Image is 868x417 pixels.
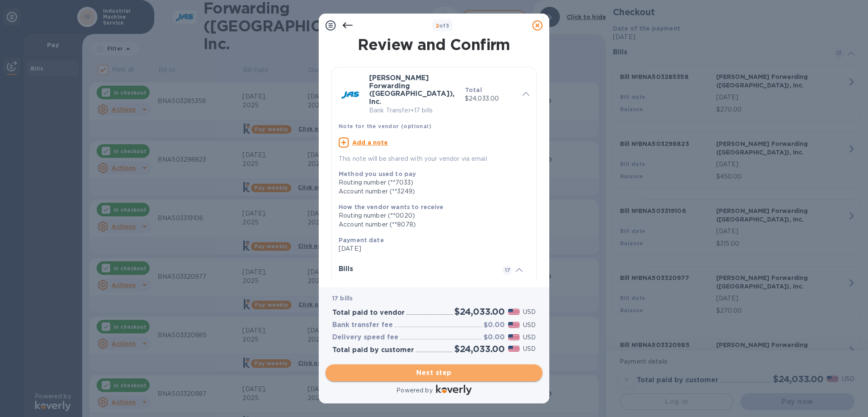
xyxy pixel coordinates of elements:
[523,333,536,342] p: USD
[339,187,523,196] div: Account number (**3249)
[454,344,505,354] h2: $24,033.00
[339,237,384,243] b: Payment date
[454,306,505,317] h2: $24,033.00
[339,123,431,129] b: Note for the vendor (optional)
[484,321,505,329] h3: $0.00
[339,265,492,273] h3: Bills
[436,385,472,395] img: Logo
[332,321,393,329] h3: Bank transfer fee
[465,94,516,103] p: $24,033.00
[508,334,520,340] img: USD
[332,333,398,341] h3: Delivery speed fee
[332,368,536,378] span: Next step
[339,74,529,163] div: [PERSON_NAME] Forwarding ([GEOGRAPHIC_DATA]), Inc.Bank Transfer•17 billsTotal$24,033.00Note for t...
[325,364,542,381] button: Next step
[502,265,512,275] span: 17
[339,211,523,220] div: Routing number (**0020)
[339,204,444,210] b: How the vendor wants to receive
[339,220,523,229] div: Account number (**8078)
[396,386,432,395] p: Powered by
[465,87,482,93] b: Total
[508,309,520,315] img: USD
[508,346,520,352] img: USD
[339,154,529,163] p: This note will be shared with your vendor via email
[339,178,523,187] div: Routing number (**7033)
[332,309,405,317] h3: Total paid to vendor
[369,74,454,106] b: [PERSON_NAME] Forwarding ([GEOGRAPHIC_DATA]), Inc.
[339,244,523,253] p: [DATE]
[484,333,505,341] h3: $0.00
[508,322,520,328] img: USD
[339,171,416,177] b: Method you used to pay
[523,344,536,353] p: USD
[369,106,458,115] p: Bank Transfer • 17 bills
[352,139,388,146] u: Add a note
[332,295,353,302] b: 17 bills
[436,22,450,29] b: of 3
[523,308,536,316] p: USD
[436,22,439,29] span: 2
[523,321,536,330] p: USD
[332,346,414,354] h3: Total paid by customer
[330,36,538,53] h1: Review and Confirm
